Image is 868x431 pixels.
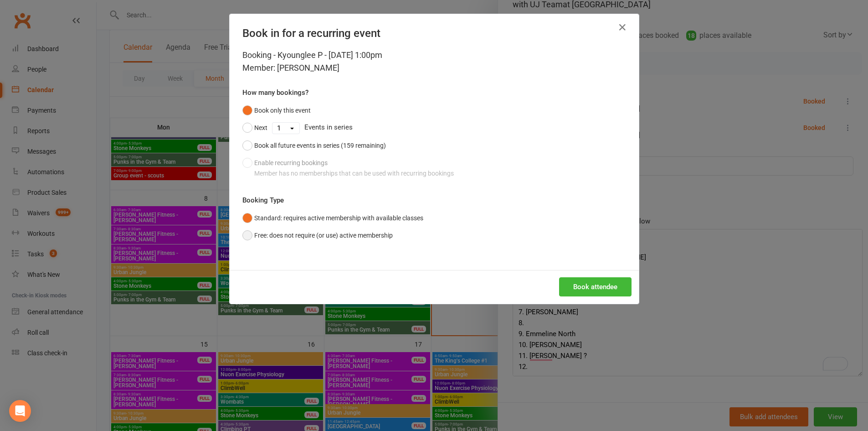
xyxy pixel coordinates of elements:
button: Standard: requires active membership with available classes [242,209,423,227]
button: Free: does not require (or use) active membership [242,227,393,244]
div: Open Intercom Messenger [9,400,31,422]
h4: Book in for a recurring event [242,27,626,40]
button: Book attendee [559,277,632,296]
button: Close [615,20,630,35]
div: Events in series [242,119,626,136]
button: Book only this event [242,102,311,119]
label: How many bookings? [242,87,308,98]
button: Book all future events in series (159 remaining) [242,137,386,154]
button: Next [242,119,267,136]
div: Booking - Kyounglee P - [DATE] 1:00pm Member: [PERSON_NAME] [242,49,626,74]
label: Booking Type [242,195,284,206]
div: Book all future events in series (159 remaining) [254,140,386,151]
